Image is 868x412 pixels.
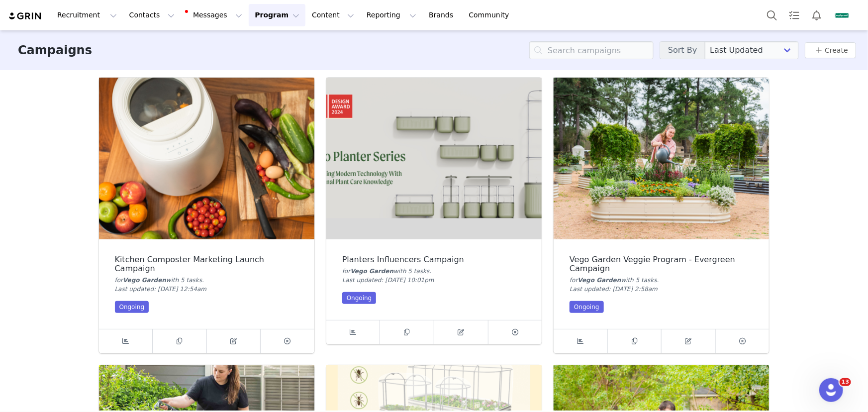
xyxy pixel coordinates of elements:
[8,11,43,21] img: grin logo
[361,4,422,26] button: Reporting
[99,78,314,239] img: Kitchen Composter Marketing Launch Campaign
[115,276,298,285] div: for with 5 task .
[342,267,526,276] div: for with 5 task .
[123,277,166,284] span: Vego Garden
[529,41,654,59] input: Search campaigns
[51,4,123,26] button: Recruitment
[18,41,92,59] h3: Campaigns
[840,378,851,386] span: 13
[115,301,149,313] div: Ongoing
[834,7,850,23] img: 15bafd44-9bb5-429c-8f18-59fefa57bfa9.jpg
[115,285,298,294] div: Last updated: [DATE] 12:54am
[423,4,462,26] a: Brands
[249,4,305,26] button: Program
[570,285,753,294] div: Last updated: [DATE] 2:58am
[342,292,377,304] div: Ongoing
[813,44,848,56] a: Create
[306,4,360,26] button: Content
[819,378,843,402] iframe: Intercom live chat
[463,4,520,26] a: Community
[570,301,604,313] div: Ongoing
[426,268,429,275] span: s
[199,277,202,284] span: s
[783,4,805,26] a: Tasks
[806,4,828,26] button: Notifications
[578,277,621,284] span: Vego Garden
[828,7,860,23] button: Profile
[115,255,298,273] div: Kitchen Composter Marketing Launch Campaign
[342,255,526,264] div: Planters Influencers Campaign
[554,78,769,239] img: Vego Garden Veggie Program - Evergreen Campaign
[570,255,753,273] div: Vego Garden Veggie Program - Evergreen Campaign
[761,4,783,26] button: Search
[342,276,526,285] div: Last updated: [DATE] 10:01pm
[326,78,542,239] img: Planters Influencers Campaign
[350,268,393,275] span: Vego Garden
[181,4,248,26] button: Messages
[654,277,657,284] span: s
[805,42,856,58] button: Create
[123,4,181,26] button: Contacts
[570,276,753,285] div: for with 5 task .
